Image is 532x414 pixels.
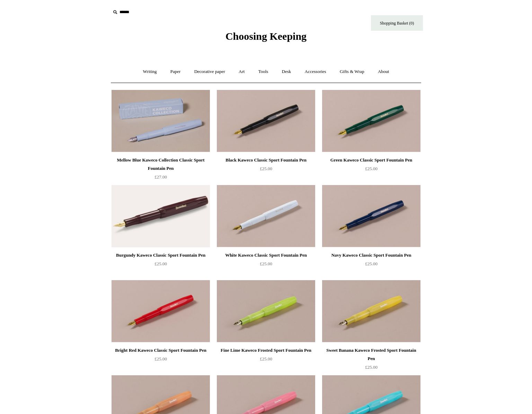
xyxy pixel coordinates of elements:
[365,261,378,266] span: £25.00
[112,156,210,184] a: Mellow Blue Kaweco Collection Classic Sport Fountain Pen £27.00
[217,156,315,184] a: Black Kaweco Classic Sport Fountain Pen £25.00
[322,90,420,152] img: Green Kaweco Classic Sport Fountain Pen
[217,280,315,342] a: Fine Lime Kaweco Frosted Sport Fountain Pen Fine Lime Kaweco Frosted Sport Fountain Pen
[154,261,167,266] span: £25.00
[260,166,272,171] span: £25.00
[324,156,419,164] div: Green Kaweco Classic Sport Fountain Pen
[299,63,332,81] a: Accessories
[322,185,420,247] a: Navy Kaweco Classic Sport Fountain Pen Navy Kaweco Classic Sport Fountain Pen
[112,90,210,152] img: Mellow Blue Kaweco Collection Classic Sport Fountain Pen
[112,90,210,152] a: Mellow Blue Kaweco Collection Classic Sport Fountain Pen Mellow Blue Kaweco Collection Classic Sp...
[225,30,307,42] span: Choosing Keeping
[260,356,272,361] span: £25.00
[113,346,208,355] div: Bright Red Kaweco Classic Sport Fountain Pen
[232,63,251,81] a: Art
[217,185,315,247] a: White Kaweco Classic Sport Fountain Pen White Kaweco Classic Sport Fountain Pen
[276,63,298,81] a: Desk
[217,251,315,279] a: White Kaweco Classic Sport Fountain Pen £25.00
[112,185,210,247] a: Burgundy Kaweco Classic Sport Fountain Pen Burgundy Kaweco Classic Sport Fountain Pen
[113,251,208,259] div: Burgundy Kaweco Classic Sport Fountain Pen
[154,356,167,361] span: £25.00
[217,346,315,375] a: Fine Lime Kaweco Frosted Sport Fountain Pen £25.00
[334,63,371,81] a: Gifts & Wrap
[371,15,423,31] a: Shopping Basket (0)
[219,346,313,355] div: Fine Lime Kaweco Frosted Sport Fountain Pen
[219,156,313,164] div: Black Kaweco Classic Sport Fountain Pen
[217,90,315,152] img: Black Kaweco Classic Sport Fountain Pen
[188,63,231,81] a: Decorative paper
[322,156,420,184] a: Green Kaweco Classic Sport Fountain Pen £25.00
[112,346,210,375] a: Bright Red Kaweco Classic Sport Fountain Pen £25.00
[137,63,163,81] a: Writing
[252,63,275,81] a: Tools
[154,174,167,180] span: £27.00
[112,280,210,342] img: Bright Red Kaweco Classic Sport Fountain Pen
[322,90,420,152] a: Green Kaweco Classic Sport Fountain Pen Green Kaweco Classic Sport Fountain Pen
[365,166,378,171] span: £25.00
[324,346,419,363] div: Sweet Banana Kaweco Frosted Sport Fountain Pen
[219,251,313,259] div: White Kaweco Classic Sport Fountain Pen
[164,63,187,81] a: Paper
[322,280,420,342] a: Sweet Banana Kaweco Frosted Sport Fountain Pen Sweet Banana Kaweco Frosted Sport Fountain Pen
[217,90,315,152] a: Black Kaweco Classic Sport Fountain Pen Black Kaweco Classic Sport Fountain Pen
[372,63,396,81] a: About
[324,251,419,259] div: Navy Kaweco Classic Sport Fountain Pen
[225,36,307,41] a: Choosing Keeping
[217,185,315,247] img: White Kaweco Classic Sport Fountain Pen
[217,280,315,342] img: Fine Lime Kaweco Frosted Sport Fountain Pen
[365,365,378,370] span: £25.00
[322,185,420,247] img: Navy Kaweco Classic Sport Fountain Pen
[322,280,420,342] img: Sweet Banana Kaweco Frosted Sport Fountain Pen
[113,156,208,173] div: Mellow Blue Kaweco Collection Classic Sport Fountain Pen
[322,251,420,279] a: Navy Kaweco Classic Sport Fountain Pen £25.00
[112,185,210,247] img: Burgundy Kaweco Classic Sport Fountain Pen
[112,251,210,279] a: Burgundy Kaweco Classic Sport Fountain Pen £25.00
[112,280,210,342] a: Bright Red Kaweco Classic Sport Fountain Pen Bright Red Kaweco Classic Sport Fountain Pen
[260,261,272,266] span: £25.00
[322,346,420,375] a: Sweet Banana Kaweco Frosted Sport Fountain Pen £25.00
